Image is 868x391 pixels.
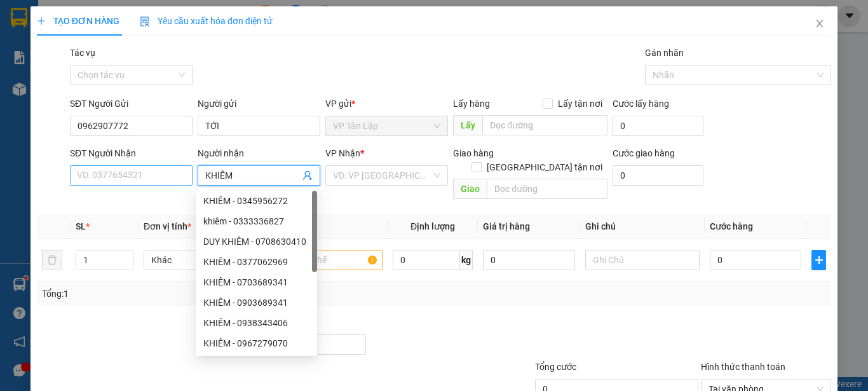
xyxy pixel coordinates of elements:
div: SĐT Người Gửi [70,97,193,111]
div: Người nhận [198,146,320,160]
span: VP Nhận [325,148,360,158]
input: Cước lấy hàng [613,116,703,136]
span: Giao hàng [453,148,494,158]
span: [GEOGRAPHIC_DATA] tận nơi [482,160,607,174]
span: Lấy [453,115,482,135]
div: KHIÊM - 0703689341 [203,275,309,289]
img: icon [140,17,150,27]
span: Giao [453,179,487,199]
span: Yêu cầu xuất hóa đơn điện tử [140,16,273,26]
div: SĐT Người Nhận [70,146,193,160]
span: Tổng cước [535,362,576,372]
div: Tổng: 1 [42,287,336,301]
th: Ghi chú [580,214,705,239]
div: khiêm - 0333336827 [203,214,309,228]
button: plus [811,250,826,270]
span: Giá trị hàng [483,221,530,231]
div: KHIÊM - 0377062969 [203,255,309,269]
div: KHIÊM - 0377062969 [196,252,317,272]
label: Cước lấy hàng [613,99,669,109]
span: user-add [302,170,313,181]
button: Close [802,6,837,42]
div: KHIÊM - 0345956272 [196,191,317,211]
span: plus [37,17,46,25]
div: KHIÊM - 0938343406 [196,313,317,333]
span: TẠO ĐƠN HÀNG [37,16,119,26]
span: Lấy hàng [453,99,490,109]
div: KHIÊM - 0967279070 [196,333,317,353]
input: Ghi Chú [585,250,700,270]
div: KHIÊM - 0903689341 [196,292,317,313]
div: DUY KHIÊM - 0708630410 [196,231,317,252]
label: Hình thức thanh toán [701,362,785,372]
label: Gán nhãn [645,48,684,58]
span: Khác [151,250,250,270]
input: Cước giao hàng [613,165,703,186]
input: 0 [483,250,574,270]
label: Cước giao hàng [613,148,675,158]
input: VD: Bàn, Ghế [268,250,383,270]
div: KHIÊM - 0967279070 [203,336,309,350]
div: KHIÊM - 0703689341 [196,272,317,292]
div: khiêm - 0333336827 [196,211,317,231]
span: SL [76,221,86,231]
span: close [815,18,825,29]
div: KHIÊM - 0938343406 [203,316,309,330]
div: Người gửi [198,97,320,111]
span: Định lượng [410,221,455,231]
span: VP Tân Lập [333,116,440,135]
label: Tác vụ [70,48,95,58]
input: Dọc đường [482,115,607,135]
span: plus [812,255,825,265]
div: KHIÊM - 0903689341 [203,296,309,310]
span: Cước hàng [710,221,753,231]
span: Lấy tận nơi [553,97,607,111]
div: KHIÊM - 0345956272 [203,194,309,208]
span: kg [460,250,473,270]
button: delete [42,250,62,270]
input: Dọc đường [487,179,607,199]
div: DUY KHIÊM - 0708630410 [203,235,309,249]
div: VP gửi [325,97,448,111]
span: Đơn vị tính [144,221,191,231]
